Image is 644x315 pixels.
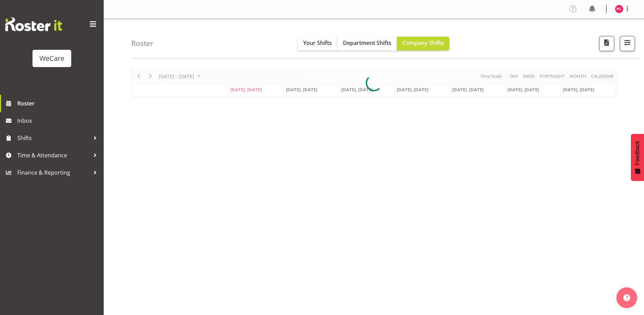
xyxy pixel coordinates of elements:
[5,17,62,31] img: Rosterit website logo
[17,133,90,143] span: Shifts
[17,98,100,109] span: Roster
[337,37,397,50] button: Department Shifts
[303,39,332,47] span: Your Shifts
[623,294,630,301] img: help-xxl-2.png
[131,39,153,47] h4: Roster
[17,167,90,178] span: Finance & Reporting
[615,5,623,13] img: penny-clyne-moffat11589.jpg
[631,134,644,181] button: Feedback - Show survey
[620,36,635,51] button: Filter Shifts
[298,37,337,50] button: Your Shifts
[343,39,391,47] span: Department Shifts
[39,53,64,64] div: WeCare
[17,150,90,160] span: Time & Attendance
[599,36,614,51] button: Download a PDF of the roster according to the set date range.
[402,39,444,47] span: Company Shifts
[634,141,641,165] span: Feedback
[397,37,449,50] button: Company Shifts
[17,115,100,126] span: Inbox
